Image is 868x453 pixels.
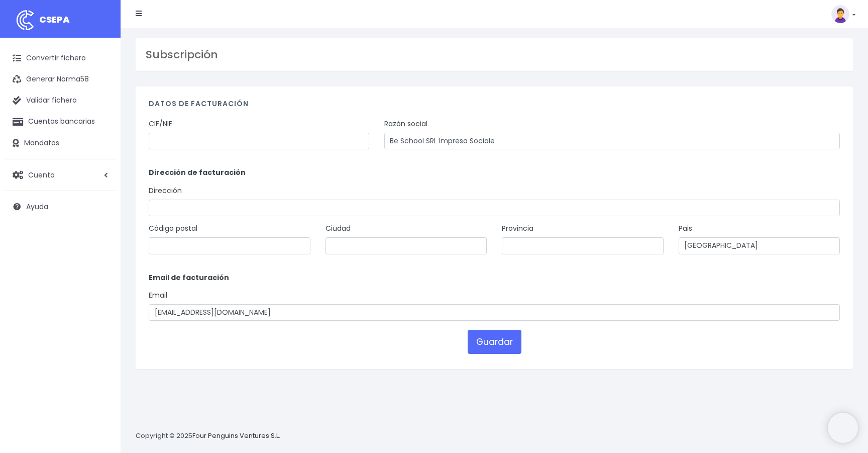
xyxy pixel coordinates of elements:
[192,431,280,440] a: Four Penguins Ventures S.L.
[468,330,521,354] button: Guardar
[5,196,116,217] a: Ayuda
[384,119,427,129] label: Razón social
[149,186,182,196] label: Dirección
[831,5,849,23] img: profile
[5,164,116,186] a: Cuenta
[39,13,70,26] span: CSEPA
[149,119,172,129] label: CIF/NIF
[502,223,533,234] label: Provincia
[13,8,38,33] img: logo
[5,69,116,90] a: Generar Norma58
[325,223,351,234] label: Ciudad
[149,167,246,177] strong: Dirección de facturación
[149,290,167,301] label: Email
[136,431,282,441] p: Copyright © 2025 .
[149,273,229,283] strong: Email de facturación
[146,48,843,61] h3: Subscripción
[28,169,55,179] span: Cuenta
[5,90,116,111] a: Validar fichero
[679,223,692,234] label: Pais
[5,133,116,154] a: Mandatos
[26,202,48,212] span: Ayuda
[5,48,116,69] a: Convertir fichero
[5,111,116,132] a: Cuentas bancarias
[149,223,197,234] label: Código postal
[149,100,840,113] h4: Datos de facturación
